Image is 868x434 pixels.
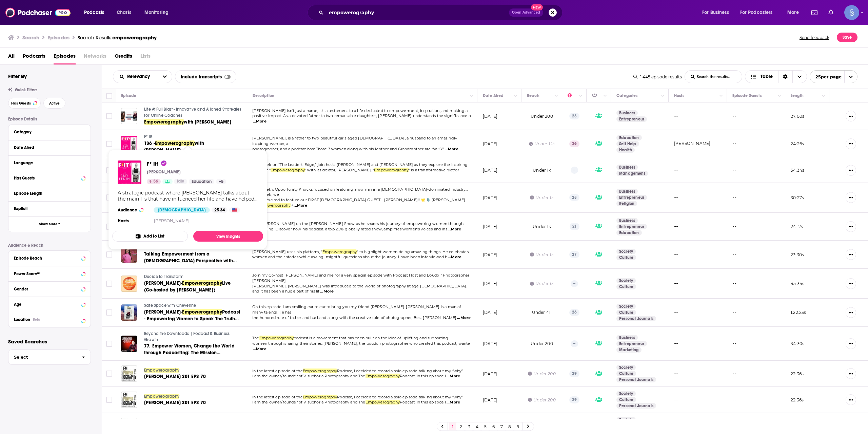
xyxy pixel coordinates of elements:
[791,167,804,173] p: 54:34 s
[144,251,241,264] a: Talking Empowerment from a [DEMOGRAPHIC_DATA] Perspective with [PERSON_NAME], Host of the
[514,422,521,431] a: 9
[449,422,456,431] a: 1
[616,304,636,309] a: Society
[727,213,785,241] td: --
[787,8,799,17] span: More
[15,88,37,92] span: Quick Filters
[144,274,241,280] a: Decide to Transform
[616,403,656,409] a: Personal Journals
[727,269,785,299] td: --
[791,141,804,147] p: 24:26 s
[837,33,857,42] button: Save
[490,422,497,431] a: 6
[616,116,647,122] a: Entrepreneur
[791,224,803,229] p: 24:12 s
[144,394,225,400] a: Empowerography
[314,5,569,20] div: Search podcasts, credits, & more...
[512,92,520,100] button: Column Actions
[727,102,785,130] td: --
[144,331,241,343] a: Beyond the Downloads | Podcast & Business Growth
[106,194,112,201] span: Toggle select row
[147,169,181,175] p: [PERSON_NAME]
[144,374,206,379] span: [PERSON_NAME] S01 EPS 70
[846,138,856,149] button: Show More Button
[616,110,638,116] a: Business
[144,343,241,356] a: 77. Empower Women, Change the World through Podcasting: The Mission of
[144,119,241,126] a: Empowerographywith [PERSON_NAME]
[106,224,112,230] span: Toggle select row
[54,51,76,64] a: Episodes
[144,373,225,380] a: [PERSON_NAME] S01 EPS 70
[118,161,141,184] img: F* It!
[252,162,468,167] span: This week on “The Leader’s Edge,” join hosts [PERSON_NAME] and [PERSON_NAME] as they explore the ...
[144,394,179,399] span: Empowerography
[5,6,71,19] a: Podchaser - Follow, Share and Rate Podcasts
[846,307,856,318] button: Show More Button
[809,7,820,18] a: Show notifications dropdown
[144,309,241,322] a: [PERSON_NAME]-EmpowerographyPodcast - Empowering Women to Speak The Truth #56
[571,280,578,287] p: --
[669,269,727,299] td: --
[846,394,856,405] button: Show More Button
[483,309,497,315] p: [DATE]
[466,422,472,431] a: 3
[154,207,210,213] div: [DEMOGRAPHIC_DATA]
[144,134,152,139] span: F* It!
[616,310,636,315] a: Culture
[14,191,81,196] div: Episode Length
[616,284,636,289] a: Culture
[846,249,856,260] button: Show More Button
[140,7,177,18] button: open menu
[322,249,357,254] span: Empowerography
[483,167,497,173] p: [DATE]
[577,92,585,100] button: Column Actions
[252,227,447,231] span: storytelling. Discover how his podcast, a top 2.5% globally rated show, amplifies women's voices ...
[144,309,240,328] span: Podcast - Empowering Women to Speak The Truth #56
[144,343,235,362] span: 77. Empower Women, Change the World through Podcasting: The Mission of
[115,51,132,64] a: Credits
[144,309,182,315] span: [PERSON_NAME]-
[633,74,682,79] div: 1,445 episode results
[291,203,293,208] span: P
[49,101,60,105] span: Active
[791,309,806,315] p: 1:22:23 s
[736,7,783,18] button: open menu
[112,7,135,18] a: Charts
[569,140,579,147] p: 36
[14,130,81,134] div: Category
[253,92,274,100] div: Description
[616,365,636,370] a: Society
[474,422,480,431] a: 4
[797,33,831,42] button: Send feedback
[740,8,773,17] span: For Podcasters
[527,92,539,100] div: Reach
[357,249,469,254] span: " to highlight women doing amazing things. He celebrates
[144,368,179,373] span: Empowerography
[616,397,636,402] a: Culture
[791,92,804,100] div: Length
[8,51,15,64] a: All
[144,367,225,374] a: Empowerography
[727,327,785,361] td: --
[144,303,196,308] span: Safe Space with Cheyenne
[616,335,638,340] a: Business
[144,303,241,309] a: Safe Space with Cheyenne
[47,34,70,41] h3: Episodes
[14,315,85,323] button: LocationBeta
[294,203,307,208] span: ...More
[252,254,447,259] span: women and their stories while asking insightful questions about the journey. I have been intervie...
[144,140,241,154] a: 136 -Empowerographywith [PERSON_NAME]
[14,204,85,213] button: Explicit
[483,92,504,100] div: Date Aired
[253,119,267,124] span: ...More
[113,70,172,83] h2: Choose List sort
[79,7,113,18] button: open menu
[616,278,636,283] a: Society
[144,134,241,140] a: F* It!
[154,218,190,223] a: [PERSON_NAME]
[252,147,444,151] span: photographer, and a podcast host.Those 3 women along with his Mother and Grandmother are “WHY”
[669,327,727,361] td: --
[14,284,85,293] button: Gender
[252,197,465,208] span: are SO excited to feature our FIRST [DEMOGRAPHIC_DATA] GUEST… [PERSON_NAME]!! 🌟🎙️ [PERSON_NAME] of
[669,299,727,327] td: --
